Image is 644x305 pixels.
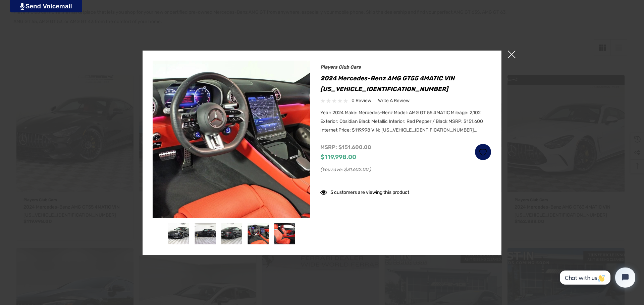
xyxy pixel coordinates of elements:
iframe: Tidio Chat [552,262,641,293]
img: For Sale: 2024 Mercedes-Benz AMG GT55 4MATIC VIN W1KRJ8AB8RF000444 [274,223,295,244]
img: For Sale: 2024 Mercedes-Benz AMG GT55 4MATIC VIN W1KRJ8AB8RF000444 [248,223,269,244]
svg: Wish List [479,148,487,156]
a: Players Club Cars [320,64,361,70]
span: (You save: [320,167,343,172]
img: For Sale: 2024 Mercedes-Benz AMG GT55 4MATIC VIN W1KRJ8AB8RF000444 [168,223,189,244]
span: $119,998.00 [320,153,356,161]
span: 0 review [352,96,371,105]
span: Write a Review [378,98,410,104]
span: × [508,51,516,58]
a: Wish List [475,144,491,160]
img: For Sale: 2024 Mercedes-Benz AMG GT55 4MATIC VIN W1KRJ8AB8RF000444 [195,223,216,244]
div: 5 customers are viewing this product [320,186,409,197]
h1: 2024 Mercedes-Benz AMG GT55 4MATIC VIN [US_VEHICLE_IDENTIFICATION_NUMBER] [320,73,491,94]
span: $151,600.00 [338,144,371,150]
span: Year: 2024 Make: Mercedes-Benz Model: AMG GT 55 4MATIC Mileage: 2,102 Exterior: Obsidian Black Me... [320,110,483,133]
span: $31,602.00 [344,167,368,172]
span: ) [369,167,371,172]
img: For Sale: 2024 Mercedes-Benz AMG GT55 4MATIC VIN W1KRJ8AB8RF000444 [221,223,242,244]
a: Write a Review [378,96,410,105]
span: MSRP: [320,144,337,150]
